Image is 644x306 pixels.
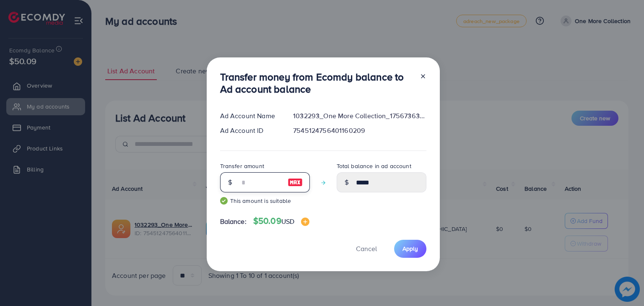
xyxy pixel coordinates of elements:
small: This amount is suitable [220,197,310,205]
label: Total balance in ad account [337,162,411,170]
img: image [288,177,303,187]
h3: Transfer money from Ecomdy balance to Ad account balance [220,71,413,95]
span: Apply [402,244,418,253]
span: Cancel [356,244,377,253]
h4: $50.09 [253,216,309,226]
img: image [301,218,309,226]
div: Ad Account ID [213,126,287,135]
div: 1032293_One More Collection_1756736302065 [286,111,433,121]
span: USD [281,217,294,226]
div: 7545124756401160209 [286,126,433,135]
label: Transfer amount [220,162,264,170]
div: Ad Account Name [213,111,287,121]
button: Cancel [345,240,387,258]
span: Balance: [220,217,247,226]
button: Apply [394,240,426,258]
img: guide [220,197,228,205]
